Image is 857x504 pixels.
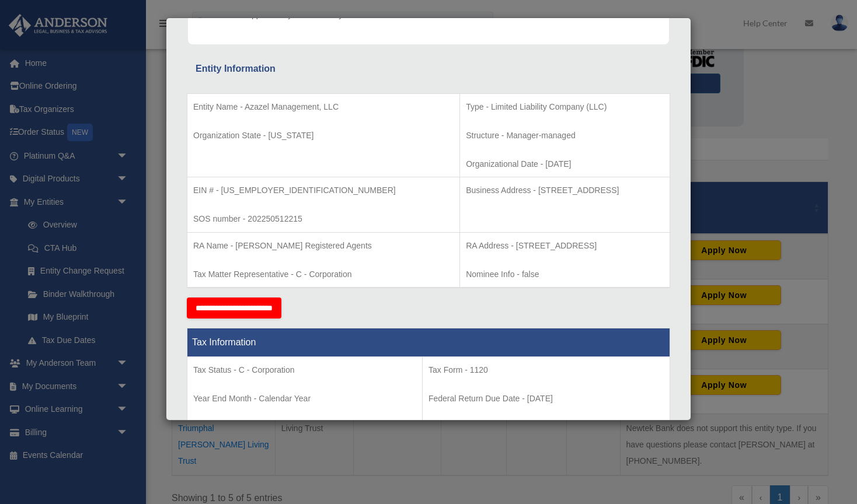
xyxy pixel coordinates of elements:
td: Tax Period Type - Calendar Year [187,357,423,443]
p: Year End Month - Calendar Year [193,391,416,406]
p: Tax Status - C - Corporation [193,363,416,377]
p: Organizational Date - [DATE] [466,157,664,171]
th: Tax Information [187,328,670,357]
p: RA Address - [STREET_ADDRESS] [466,239,664,253]
p: Business Address - [STREET_ADDRESS] [466,183,664,198]
p: Organization State - [US_STATE] [193,128,454,143]
p: Structure - Manager-managed [466,128,664,143]
div: Entity Information [196,61,661,77]
p: EIN # - [US_EMPLOYER_IDENTIFICATION_NUMBER] [193,183,454,198]
p: Type - Limited Liability Company (LLC) [466,100,664,114]
p: RA Name - [PERSON_NAME] Registered Agents [193,239,454,253]
p: Nominee Info - false [466,267,664,282]
p: Entity Name - Azazel Management, LLC [193,100,454,114]
p: Tax Form - 1120 [428,363,664,377]
p: Federal Return Due Date - [DATE] [428,391,664,406]
p: SOS number - 202250512215 [193,212,454,226]
p: Tax Matter Representative - C - Corporation [193,267,454,282]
